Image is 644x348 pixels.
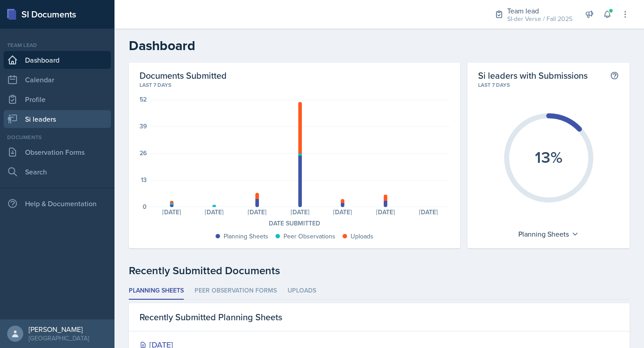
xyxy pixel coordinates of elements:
div: Peer Observations [284,232,335,241]
h2: Dashboard [129,38,630,54]
div: Planning Sheets [224,232,268,241]
div: 0 [143,204,147,210]
div: 13 [141,177,147,183]
h2: Documents Submitted [140,70,449,81]
text: 13% [535,145,563,169]
div: [DATE] [236,209,279,215]
a: Observation Forms [4,143,111,161]
div: 39 [140,123,147,129]
div: Last 7 days [478,81,619,89]
div: Team lead [507,5,572,16]
h2: Si leaders with Submissions [478,70,588,81]
div: [DATE] [364,209,407,215]
div: 26 [140,150,147,156]
div: [DATE] [279,209,322,215]
div: Planning Sheets [514,227,583,241]
a: Search [4,163,111,181]
a: Calendar [4,71,111,89]
div: [DATE] [407,209,450,215]
div: 52 [140,96,147,102]
div: [PERSON_NAME] [29,325,89,334]
div: Team lead [4,41,111,49]
div: Documents [4,133,111,141]
div: [DATE] [150,209,193,215]
li: Uploads [288,282,316,300]
div: [GEOGRAPHIC_DATA] [29,334,89,343]
div: [DATE] [193,209,236,215]
div: Last 7 days [140,81,449,89]
div: SI-der Verse / Fall 2025 [507,14,572,24]
div: Recently Submitted Planning Sheets [129,303,630,331]
div: [DATE] [322,209,364,215]
a: Profile [4,90,111,108]
li: Peer Observation Forms [195,282,277,300]
li: Planning Sheets [129,282,184,300]
div: Uploads [351,232,373,241]
div: Help & Documentation [4,195,111,212]
div: Recently Submitted Documents [129,263,630,279]
a: Dashboard [4,51,111,69]
a: Si leaders [4,110,111,128]
div: Date Submitted [140,219,449,228]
